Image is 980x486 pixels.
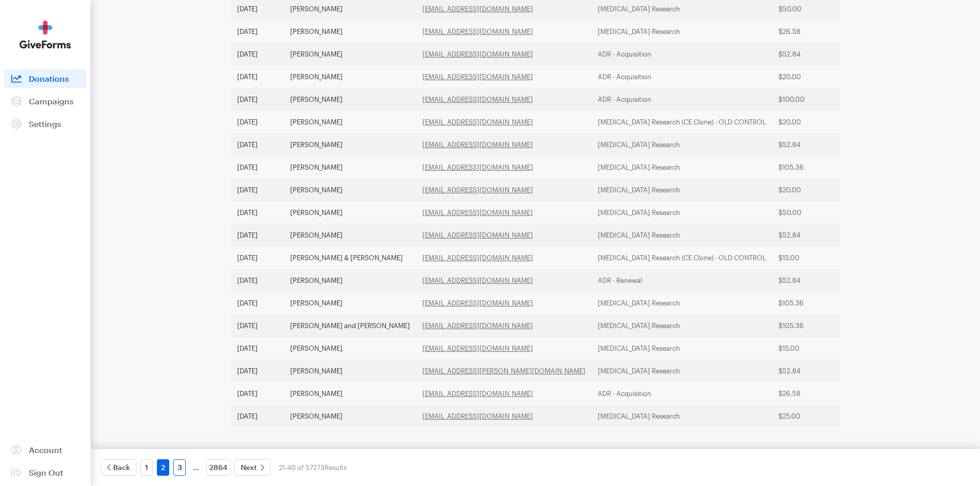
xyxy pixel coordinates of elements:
[592,314,772,337] td: [MEDICAL_DATA] Research
[772,405,856,427] td: $25.00
[592,88,772,111] td: ADR - Acquisition
[325,463,347,472] span: Results
[592,156,772,178] td: [MEDICAL_DATA] Research
[592,382,772,405] td: ADR - Acquisition
[101,459,136,476] a: Back
[284,43,416,65] td: [PERSON_NAME]
[231,156,284,178] td: [DATE]
[422,389,533,398] a: [EMAIL_ADDRESS][DOMAIN_NAME]
[284,65,416,88] td: [PERSON_NAME]
[592,133,772,156] td: [MEDICAL_DATA] Research
[29,119,61,129] span: Settings
[422,186,533,194] a: [EMAIL_ADDRESS][DOMAIN_NAME]
[231,111,284,133] td: [DATE]
[772,359,856,382] td: $52.84
[279,459,347,476] div: 21-40 of 57273
[772,20,856,43] td: $26.58
[140,459,153,476] a: 1
[231,292,284,314] td: [DATE]
[284,133,416,156] td: [PERSON_NAME]
[231,359,284,382] td: [DATE]
[422,73,533,81] a: [EMAIL_ADDRESS][DOMAIN_NAME]
[422,231,533,239] a: [EMAIL_ADDRESS][DOMAIN_NAME]
[4,92,86,111] a: Campaigns
[29,445,62,455] span: Account
[592,246,772,269] td: [MEDICAL_DATA] Research (CE Clone) - OLD CONTROL
[772,178,856,201] td: $20.00
[592,178,772,201] td: [MEDICAL_DATA] Research
[422,27,533,35] a: [EMAIL_ADDRESS][DOMAIN_NAME]
[772,224,856,246] td: $52.84
[772,269,856,292] td: $52.84
[4,441,86,459] a: Account
[422,321,533,330] a: [EMAIL_ADDRESS][DOMAIN_NAME]
[231,337,284,359] td: [DATE]
[592,111,772,133] td: [MEDICAL_DATA] Research (CE Clone) - OLD CONTROL
[206,459,230,476] a: 2864
[592,65,772,88] td: ADR - Acquisition
[284,246,416,269] td: [PERSON_NAME] & [PERSON_NAME]
[284,156,416,178] td: [PERSON_NAME]
[231,246,284,269] td: [DATE]
[173,459,186,476] a: 3
[241,461,257,474] span: Next
[231,405,284,427] td: [DATE]
[592,405,772,427] td: [MEDICAL_DATA] Research
[231,382,284,405] td: [DATE]
[592,292,772,314] td: [MEDICAL_DATA] Research
[772,246,856,269] td: $15.00
[284,201,416,224] td: [PERSON_NAME]
[231,88,284,111] td: [DATE]
[284,269,416,292] td: [PERSON_NAME]
[592,224,772,246] td: [MEDICAL_DATA] Research
[592,359,772,382] td: [MEDICAL_DATA] Research
[772,43,856,65] td: $52.84
[284,178,416,201] td: [PERSON_NAME]
[422,5,533,13] a: [EMAIL_ADDRESS][DOMAIN_NAME]
[29,74,69,83] span: Donations
[772,133,856,156] td: $52.84
[592,269,772,292] td: ADR - Renewal
[284,405,416,427] td: [PERSON_NAME]
[422,344,533,352] a: [EMAIL_ADDRESS][DOMAIN_NAME]
[422,95,533,103] a: [EMAIL_ADDRESS][DOMAIN_NAME]
[422,208,533,217] a: [EMAIL_ADDRESS][DOMAIN_NAME]
[20,21,71,49] img: GiveForms
[231,314,284,337] td: [DATE]
[422,367,585,375] a: [EMAIL_ADDRESS][PERSON_NAME][DOMAIN_NAME]
[422,163,533,171] a: [EMAIL_ADDRESS][DOMAIN_NAME]
[284,382,416,405] td: [PERSON_NAME]
[284,88,416,111] td: [PERSON_NAME]
[772,65,856,88] td: $20.00
[113,461,130,474] span: Back
[231,178,284,201] td: [DATE]
[231,65,284,88] td: [DATE]
[284,20,416,43] td: [PERSON_NAME]
[231,224,284,246] td: [DATE]
[284,337,416,359] td: [PERSON_NAME]
[592,20,772,43] td: [MEDICAL_DATA] Research
[284,224,416,246] td: [PERSON_NAME]
[772,382,856,405] td: $26.58
[772,201,856,224] td: $50.00
[284,359,416,382] td: [PERSON_NAME]
[29,96,74,106] span: Campaigns
[592,43,772,65] td: ADR - Acquisition
[422,254,533,262] a: [EMAIL_ADDRESS][DOMAIN_NAME]
[772,111,856,133] td: $20.00
[231,269,284,292] td: [DATE]
[592,201,772,224] td: [MEDICAL_DATA] Research
[422,118,533,126] a: [EMAIL_ADDRESS][DOMAIN_NAME]
[592,337,772,359] td: [MEDICAL_DATA] Research
[231,133,284,156] td: [DATE]
[231,20,284,43] td: [DATE]
[772,88,856,111] td: $100.00
[772,314,856,337] td: $105.36
[772,292,856,314] td: $105.36
[4,463,86,482] a: Sign Out
[422,140,533,149] a: [EMAIL_ADDRESS][DOMAIN_NAME]
[4,69,86,88] a: Donations
[422,299,533,307] a: [EMAIL_ADDRESS][DOMAIN_NAME]
[284,314,416,337] td: [PERSON_NAME] and [PERSON_NAME]
[284,292,416,314] td: [PERSON_NAME]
